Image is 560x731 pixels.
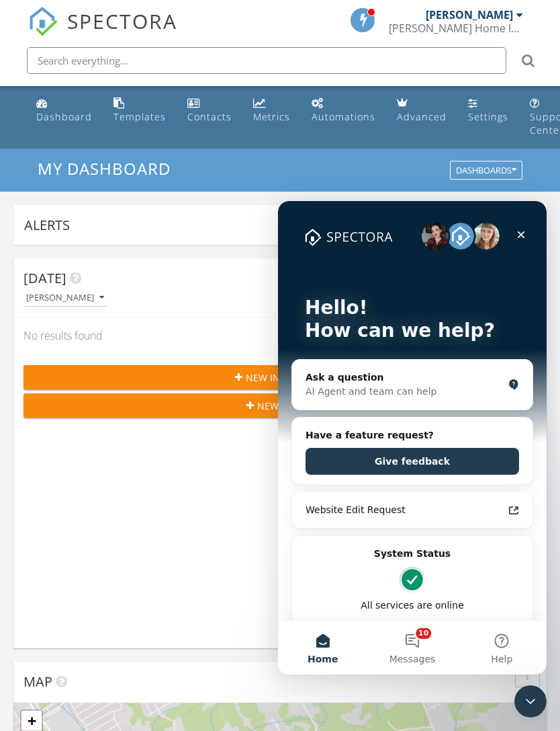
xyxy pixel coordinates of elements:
[248,91,295,130] a: Metrics
[187,110,232,123] div: Contacts
[257,399,314,413] span: New Quote
[21,711,42,731] a: Zoom in
[27,47,506,74] input: Search everything...
[36,110,92,123] div: Dashboard
[391,91,452,130] a: Advanced
[38,157,171,180] span: My Dashboard
[24,672,52,691] span: Map
[26,293,104,303] div: [PERSON_NAME]
[426,8,513,22] div: [PERSON_NAME]
[312,110,375,123] div: Automations
[67,7,177,35] span: SPECTORA
[456,166,516,176] div: Dashboards
[463,91,514,130] a: Settings
[28,7,58,36] img: The Best Home Inspection Software - Spectora
[24,289,107,307] button: [PERSON_NAME]
[28,18,177,46] a: SPECTORA
[24,393,536,418] button: New Quote
[450,161,522,180] button: Dashboards
[31,91,97,130] a: Dashboard
[306,91,381,130] a: Automations (Basic)
[514,685,547,718] iframe: Intercom live chat
[397,110,447,123] div: Advanced
[253,110,290,123] div: Metrics
[468,110,508,123] div: Settings
[246,371,325,385] span: New Inspection
[24,216,516,234] div: Alerts
[182,91,237,130] a: Contacts
[278,201,547,675] iframe: Intercom live chat
[13,317,547,354] div: No results found
[389,22,523,35] div: Vance Home Inspections
[24,269,66,287] span: [DATE]
[108,91,171,130] a: Templates
[24,365,536,389] button: New Inspection
[113,110,166,123] div: Templates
